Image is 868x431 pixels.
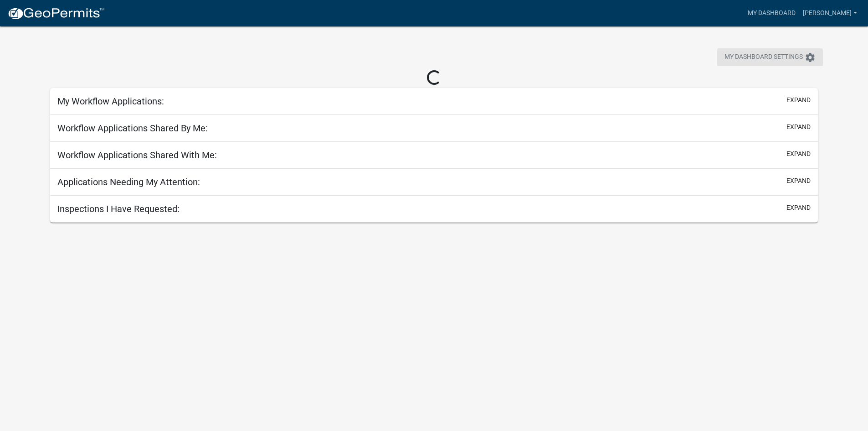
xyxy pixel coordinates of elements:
h5: Workflow Applications Shared By Me: [57,123,208,134]
button: expand [786,203,811,213]
button: My Dashboard Settingssettings [717,48,823,66]
span: My Dashboard Settings [724,52,803,63]
a: [PERSON_NAME] [799,5,861,22]
h5: Inspections I Have Requested: [57,203,180,214]
button: expand [786,95,811,105]
button: expand [786,122,811,132]
button: expand [786,149,811,159]
h5: My Workflow Applications: [57,96,164,107]
h5: Applications Needing My Attention: [57,177,200,187]
a: My Dashboard [744,5,799,22]
button: expand [786,176,811,186]
i: settings [805,52,816,63]
h5: Workflow Applications Shared With Me: [57,150,217,161]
